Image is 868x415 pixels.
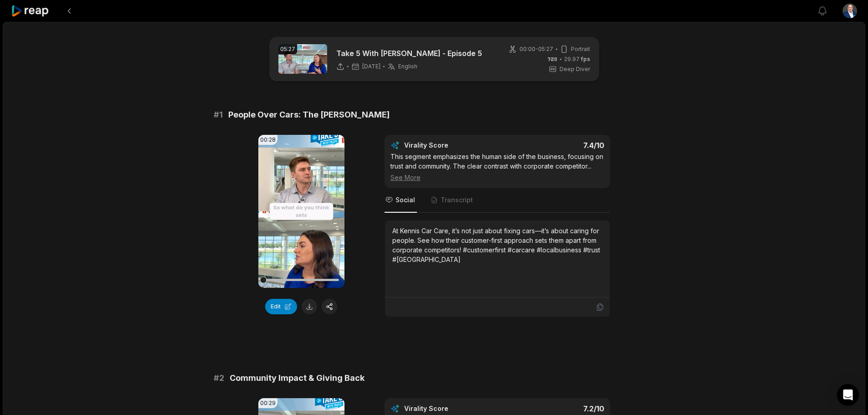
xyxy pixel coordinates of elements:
[837,384,859,406] div: Open Intercom Messenger
[258,135,344,288] video: Your browser does not support mp4 format.
[230,372,365,384] span: Community Impact & Giving Back
[564,55,590,63] span: 29.97
[571,45,590,53] span: Portrait
[390,173,604,182] div: See More
[278,44,297,54] div: 05:27
[362,63,380,70] span: [DATE]
[519,45,553,53] span: 00:00 - 05:27
[560,65,590,73] span: Deep Diver
[404,141,502,150] div: Virality Score
[441,195,473,205] span: Transcript
[398,63,417,70] span: English
[214,372,224,384] span: # 2
[404,404,502,413] div: Virality Score
[581,56,590,62] span: fps
[265,299,297,314] button: Edit
[506,141,604,150] div: 7.4 /10
[214,108,223,121] span: # 1
[228,108,390,121] span: People Over Cars: The [PERSON_NAME]
[336,48,482,59] p: Take 5 With [PERSON_NAME] - Episode 5
[385,188,610,213] nav: Tabs
[506,404,604,413] div: 7.2 /10
[390,152,604,182] div: This segment emphasizes the human side of the business, focusing on trust and community. The clea...
[392,226,602,264] div: At Kennis Car Care, it’s not just about fixing cars—it’s about caring for people. See how their c...
[395,195,415,205] span: Social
